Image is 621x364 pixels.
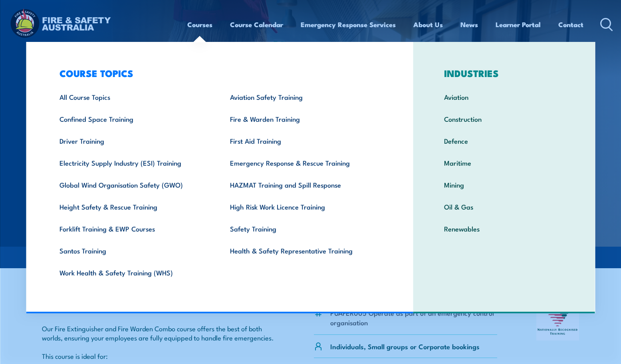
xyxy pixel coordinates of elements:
p: Our Fire Extinguisher and Fire Warden Combo course offers the best of both worlds, ensuring your ... [42,324,275,342]
a: Learner Portal [496,14,541,35]
a: Forklift Training & EWP Courses [47,218,218,239]
img: Nationally Recognised Training logo. [536,300,579,340]
a: Oil & Gas [432,196,577,218]
a: Santos Training [47,239,218,261]
a: Electricity Supply Industry (ESI) Training [47,152,218,174]
h3: COURSE TOPICS [47,67,388,79]
a: Driver Training [47,130,218,152]
a: Renewables [432,218,577,239]
a: HAZMAT Training and Spill Response [218,174,388,196]
a: Course Calendar [230,14,283,35]
a: Work Health & Safety Training (WHS) [47,261,218,283]
a: Global Wind Organisation Safety (GWO) [47,174,218,196]
a: About Us [413,14,443,35]
a: Emergency Response & Rescue Training [218,152,388,174]
p: This course is ideal for: [42,351,275,360]
a: Courses [187,14,212,35]
a: First Aid Training [218,130,388,152]
a: Defence [432,130,577,152]
a: Aviation Safety Training [218,86,388,108]
a: Confined Space Training [47,108,218,130]
li: PUAFER005 Operate as part of an emergency control organisation [330,308,498,327]
a: Mining [432,174,577,196]
a: Health & Safety Representative Training [218,239,388,261]
a: All Course Topics [47,86,218,108]
a: Aviation [432,86,577,108]
p: Individuals, Small groups or Corporate bookings [330,342,480,351]
a: High Risk Work Licence Training [218,196,388,218]
h3: INDUSTRIES [432,67,577,79]
a: Safety Training [218,218,388,239]
a: Construction [432,108,577,130]
a: Contact [558,14,583,35]
a: Fire & Warden Training [218,108,388,130]
a: Maritime [432,152,577,174]
a: Emergency Response Services [301,14,396,35]
a: Height Safety & Rescue Training [47,196,218,218]
a: News [460,14,478,35]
